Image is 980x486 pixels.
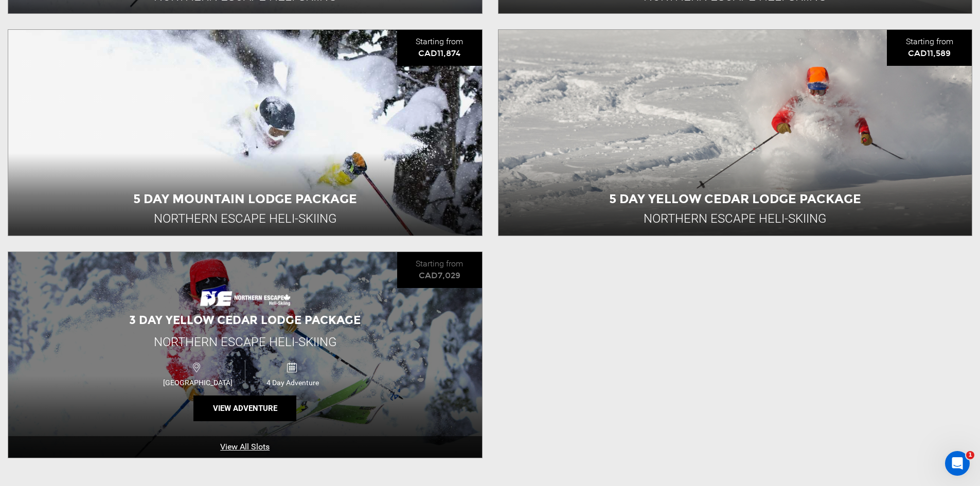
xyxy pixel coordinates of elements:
[129,313,361,327] span: 3 Day Yellow Cedar Lodge Package
[193,395,296,421] button: View Adventure
[245,379,340,387] span: 4 Day Adventure
[199,281,291,307] img: images
[154,335,336,349] span: Northern Escape Heli-Skiing
[8,436,482,458] a: View All Slots
[966,451,974,459] span: 1
[945,451,970,476] iframe: Intercom live chat
[150,379,245,387] span: [GEOGRAPHIC_DATA]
